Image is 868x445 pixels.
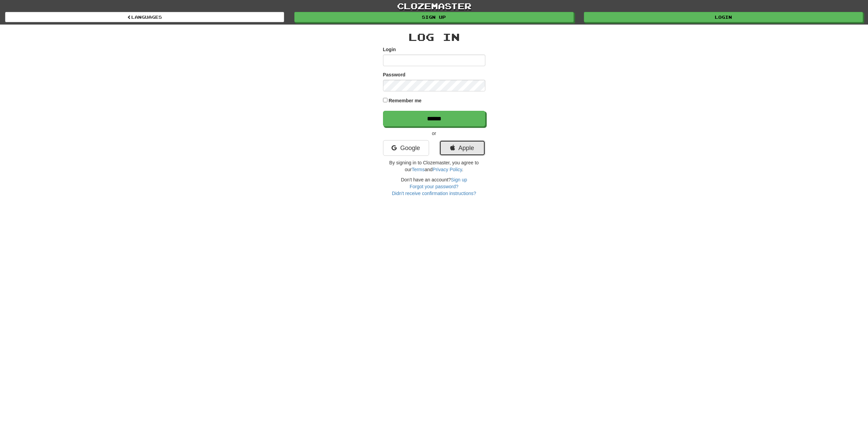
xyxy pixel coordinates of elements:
div: Don't have an account? [383,176,485,197]
a: Privacy Policy [432,167,462,172]
a: Apple [439,140,485,156]
a: Languages [5,12,284,22]
p: or [383,130,485,137]
label: Remember me [388,97,422,104]
a: Terms [412,167,425,172]
h2: Log In [383,31,485,43]
label: Login [383,46,396,53]
a: Didn't receive confirmation instructions? [392,191,476,196]
a: Forgot your password? [410,184,458,189]
a: Login [584,12,863,22]
p: By signing in to Clozemaster, you agree to our and . [383,159,485,173]
a: Sign up [451,177,467,182]
a: Sign up [294,12,573,22]
label: Password [383,71,406,78]
a: Google [383,140,429,156]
